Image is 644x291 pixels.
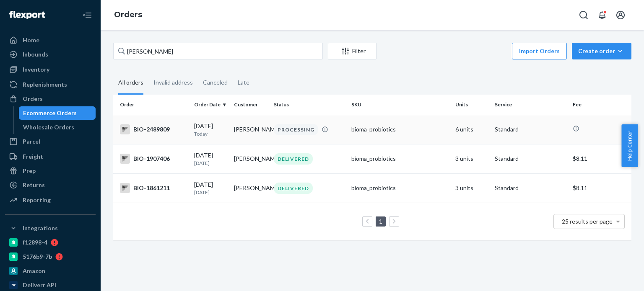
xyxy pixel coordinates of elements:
[578,47,625,55] div: Create order
[153,72,193,93] div: Invalid address
[328,43,377,59] button: Filter
[79,7,96,23] button: Close Navigation
[452,173,492,203] td: 3 units
[5,48,96,61] a: Inbounds
[194,130,227,137] p: Today
[351,184,448,192] div: bioma_probiotics
[231,173,270,203] td: [PERSON_NAME]
[120,154,187,164] div: BIO-1907406
[575,7,592,23] button: Open Search Box
[495,155,566,163] p: Standard
[348,95,452,115] th: SKU
[5,236,96,249] a: f12898-4
[5,92,96,106] a: Orders
[5,264,96,278] a: Amazon
[231,115,270,144] td: [PERSON_NAME]
[194,151,227,167] div: [DATE]
[194,189,227,196] p: [DATE]
[23,196,51,204] div: Reporting
[194,122,227,137] div: [DATE]
[569,95,631,115] th: Fee
[5,33,96,47] a: Home
[23,109,77,117] div: Ecommerce Orders
[113,95,191,115] th: Order
[23,50,48,59] div: Inbounds
[621,124,638,167] button: Help Center
[234,101,267,108] div: Customer
[5,178,96,192] a: Returns
[5,78,96,91] a: Replenishments
[452,95,492,115] th: Units
[452,144,492,173] td: 3 units
[569,173,631,203] td: $8.11
[194,160,227,167] p: [DATE]
[23,137,40,146] div: Parcel
[5,221,96,235] button: Integrations
[23,224,58,232] div: Integrations
[23,238,47,247] div: f12898-4
[452,115,492,144] td: 6 units
[120,124,187,134] div: BIO-2489809
[23,181,45,189] div: Returns
[23,36,39,44] div: Home
[274,124,318,135] div: PROCESSING
[377,218,384,225] a: Page 1 is your current page
[562,218,613,225] span: 25 results per page
[5,135,96,148] a: Parcel
[495,184,566,192] p: Standard
[274,153,313,165] div: DELIVERED
[328,47,376,55] div: Filter
[231,144,270,173] td: [PERSON_NAME]
[351,125,448,134] div: bioma_probiotics
[23,252,52,261] div: 5176b9-7b
[5,150,96,163] a: Freight
[19,106,96,120] a: Ecommerce Orders
[491,95,569,115] th: Service
[5,63,96,76] a: Inventory
[23,80,67,89] div: Replenishments
[23,281,56,289] div: Deliverr API
[114,10,142,19] a: Orders
[5,164,96,178] a: Prep
[5,193,96,207] a: Reporting
[107,3,149,27] ol: breadcrumbs
[194,180,227,196] div: [DATE]
[612,7,629,23] button: Open account menu
[512,43,567,59] button: Import Orders
[203,72,228,93] div: Canceled
[23,65,49,74] div: Inventory
[118,72,143,95] div: All orders
[569,144,631,173] td: $8.11
[594,7,610,23] button: Open notifications
[495,125,566,134] p: Standard
[572,43,631,59] button: Create order
[23,95,43,103] div: Orders
[5,250,96,263] a: 5176b9-7b
[23,152,43,161] div: Freight
[238,72,249,93] div: Late
[113,43,323,59] input: Search orders
[19,121,96,134] a: Wholesale Orders
[274,183,313,194] div: DELIVERED
[191,95,231,115] th: Order Date
[270,95,348,115] th: Status
[120,183,187,193] div: BIO-1861211
[9,11,45,19] img: Flexport logo
[23,267,45,275] div: Amazon
[351,155,448,163] div: bioma_probiotics
[23,123,74,131] div: Wholesale Orders
[23,167,36,175] div: Prep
